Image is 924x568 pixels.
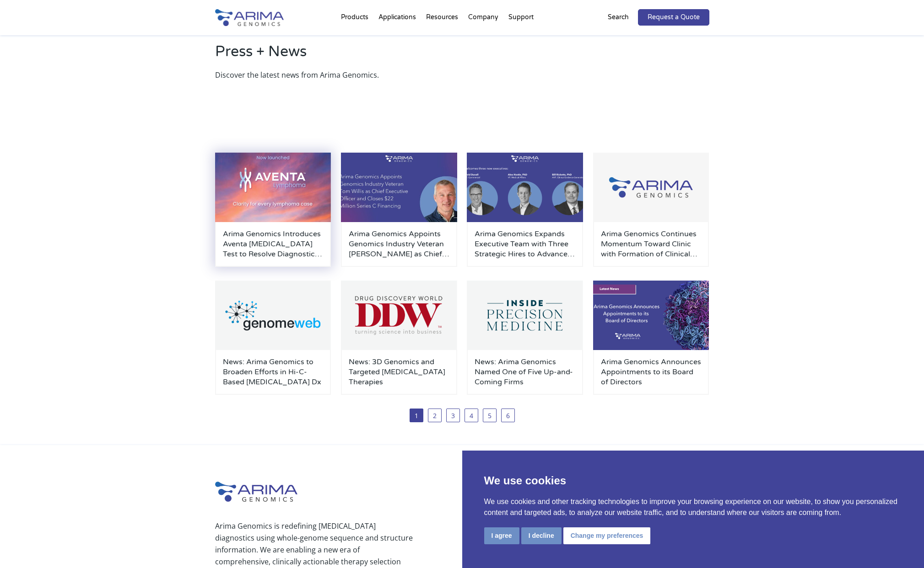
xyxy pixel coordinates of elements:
a: Arima Genomics Announces Appointments to its Board of Directors [601,357,702,387]
a: Arima Genomics Appoints Genomics Industry Veteran [PERSON_NAME] as Chief Executive Officer and Cl... [349,229,449,259]
img: AventaLymphoma-500x300.jpg [215,153,331,222]
img: Personnel-Announcement-LinkedIn-Carousel-22025-1-500x300.jpg [341,153,457,222]
img: Drug-Discovery-World_Logo-500x300.png [341,281,457,350]
a: Request a Quote [638,9,709,26]
p: We use cookies [484,472,902,489]
a: 5 [483,409,497,422]
button: I decline [521,527,562,544]
p: Search [608,11,629,23]
p: Discover the latest news from Arima Genomics. [215,69,709,81]
a: News: Arima Genomics to Broaden Efforts in Hi-C-Based [MEDICAL_DATA] Dx [223,357,324,387]
a: News: Arima Genomics Named One of Five Up-and-Coming Firms [475,357,575,387]
span: 1 [410,409,423,422]
button: Change my preferences [563,527,651,544]
a: 4 [465,409,478,422]
a: 6 [501,409,515,422]
img: Arima-Genomics-logo [215,9,284,26]
a: Arima Genomics Introduces Aventa [MEDICAL_DATA] Test to Resolve Diagnostic Uncertainty in B- and ... [223,229,324,259]
h2: Press + News [215,42,709,69]
a: Arima Genomics Continues Momentum Toward Clinic with Formation of Clinical Advisory Board [601,229,702,259]
img: Board-members-500x300.jpg [593,281,709,350]
a: 2 [428,409,442,422]
a: News: 3D Genomics and Targeted [MEDICAL_DATA] Therapies [349,357,449,387]
img: Arima-Genomics-logo [215,482,297,502]
img: GenomeWeb_Press-Release_Logo-500x300.png [215,281,331,350]
button: I agree [484,527,519,544]
a: Arima Genomics Expands Executive Team with Three Strategic Hires to Advance Clinical Applications... [475,229,575,259]
p: We use cookies and other tracking technologies to improve your browsing experience on our website... [484,496,902,518]
a: 3 [446,409,460,422]
img: Inside-Precision-Medicine_Logo-500x300.png [467,281,583,350]
img: Group-929-500x300.jpg [593,153,709,222]
img: Personnel-Announcement-LinkedIn-Carousel-22025-500x300.png [467,153,583,222]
